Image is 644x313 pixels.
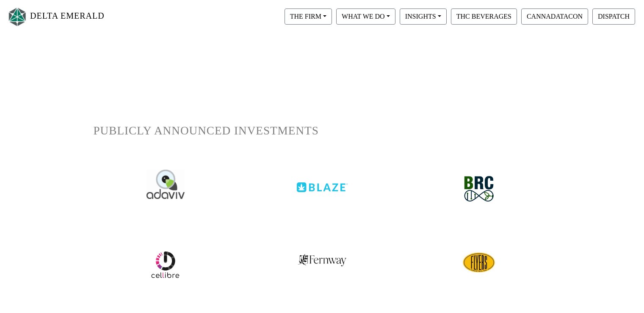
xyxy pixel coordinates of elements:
[592,8,635,25] button: DISPATCH
[458,170,500,208] img: brc
[336,8,395,25] button: WHAT WE DO
[150,250,180,279] img: cellibre
[7,3,105,30] a: DELTA EMERALD
[285,8,332,25] button: THE FIRM
[521,8,588,25] button: CANNADATACON
[451,8,517,25] button: THC BEVERAGES
[7,6,28,28] img: Logo
[519,12,590,20] a: CANNADATACON
[449,12,519,20] a: THC BEVERAGES
[400,8,447,25] button: INSIGHTS
[146,170,185,199] img: adaviv
[94,124,551,138] h1: PUBLICLY ANNOUNCED INVESTMENTS
[297,170,348,192] img: blaze
[298,246,347,267] img: fernway
[590,12,637,20] a: DISPATCH
[462,246,496,279] img: cellibre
